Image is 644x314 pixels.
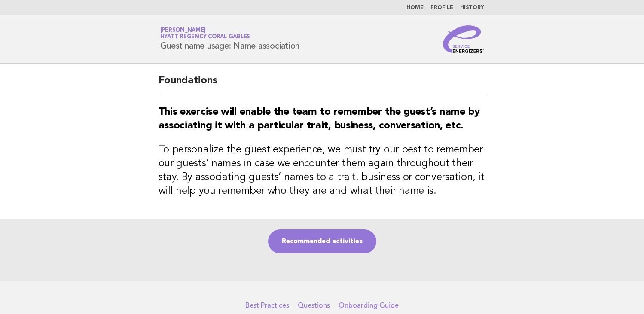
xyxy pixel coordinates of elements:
a: [PERSON_NAME]Hyatt Regency Coral Gables [160,27,250,40]
a: Home [406,5,424,10]
a: Onboarding Guide [339,301,399,310]
a: Best Practices [245,301,289,310]
a: Recommended activities [268,229,376,253]
h3: To personalize the guest experience, we must try our best to remember our guests’ names in case w... [159,143,486,198]
h2: Foundations [159,74,486,95]
img: Service Energizers [443,25,484,53]
a: Questions [298,301,330,310]
a: Profile [430,5,453,10]
h1: Guest name usage: Name association [160,28,300,50]
strong: This exercise will enable the team to remember the guest’s name by associating it with a particul... [159,107,480,131]
a: History [460,5,484,10]
span: Hyatt Regency Coral Gables [160,34,250,40]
